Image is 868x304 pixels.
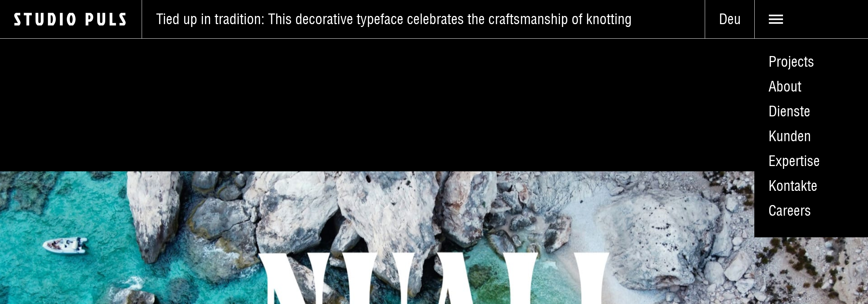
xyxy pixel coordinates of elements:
a: Kunden [754,124,868,149]
a: Projects [754,49,868,74]
a: Dienste [754,99,868,124]
a: Kontakte [754,173,868,198]
span: Deu [705,10,754,28]
a: Careers [754,198,868,223]
a: About [754,74,868,99]
span: Tied up in tradition: This decorative typeface celebrates the craftsmanship of knotting [156,10,632,28]
a: Expertise [754,149,868,173]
